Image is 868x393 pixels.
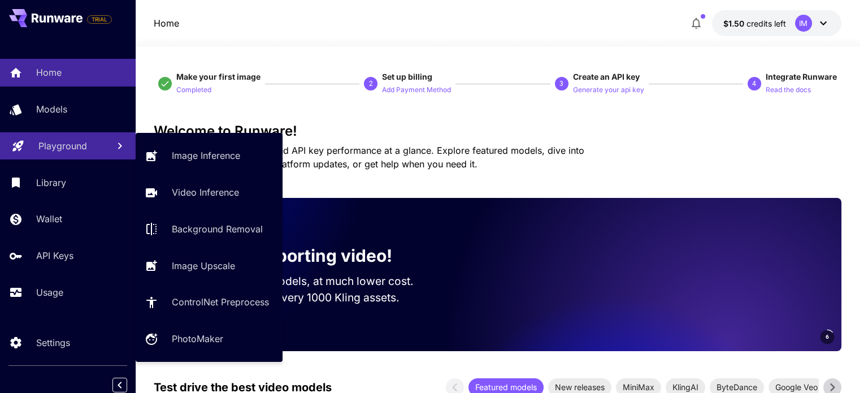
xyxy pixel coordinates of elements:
[154,16,179,30] nav: breadcrumb
[666,381,705,393] span: KlingAI
[203,243,392,269] p: Now supporting video!
[172,332,223,346] p: PhotoMaker
[468,381,544,393] span: Featured models
[36,336,70,349] p: Settings
[172,295,269,309] p: ControlNet Preprocess
[766,85,811,96] p: Read the docs
[723,19,747,28] span: $1.50
[747,19,786,28] span: credits left
[36,66,62,79] p: Home
[112,378,127,392] button: Collapse sidebar
[573,72,640,81] span: Create an API key
[382,72,432,81] span: Set up billing
[172,259,235,273] p: Image Upscale
[172,185,239,199] p: Video Inference
[136,288,283,316] a: ControlNet Preprocess
[616,381,661,393] span: MiniMax
[176,85,211,96] p: Completed
[710,381,764,393] span: ByteDance
[766,72,837,81] span: Integrate Runware
[154,123,841,139] h3: Welcome to Runware!
[769,381,824,393] span: Google Veo
[795,15,812,32] div: IM
[36,102,67,116] p: Models
[154,16,179,30] p: Home
[369,79,373,89] p: 2
[154,145,584,170] span: Check out your usage stats and API key performance at a glance. Explore featured models, dive int...
[36,249,73,262] p: API Keys
[136,252,283,279] a: Image Upscale
[172,273,435,290] p: Run the best video models, at much lower cost.
[752,79,756,89] p: 4
[172,290,435,306] p: Save up to $500 for every 1000 Kling assets.
[88,15,111,24] span: TRIAL
[548,381,611,393] span: New releases
[382,85,451,96] p: Add Payment Method
[826,332,829,341] span: 6
[136,215,283,243] a: Background Removal
[87,12,112,26] span: Add your payment card to enable full platform functionality.
[176,72,261,81] span: Make your first image
[36,286,63,299] p: Usage
[38,139,87,153] p: Playground
[559,79,563,89] p: 3
[36,176,66,189] p: Library
[172,149,240,162] p: Image Inference
[36,212,62,226] p: Wallet
[573,85,644,96] p: Generate your api key
[136,142,283,170] a: Image Inference
[723,18,786,29] div: $1.5033
[136,325,283,353] a: PhotoMaker
[172,222,263,236] p: Background Removal
[712,10,841,36] button: $1.5033
[136,179,283,206] a: Video Inference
